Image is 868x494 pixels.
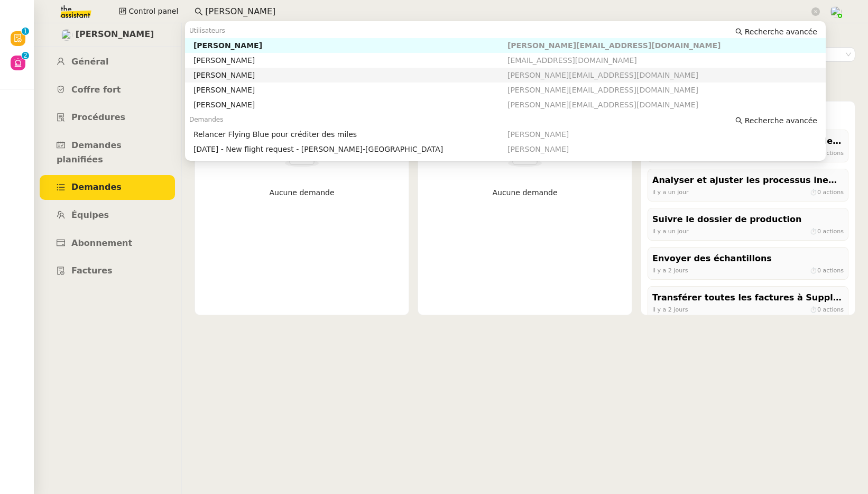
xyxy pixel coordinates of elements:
[830,6,842,17] img: users%2FNTfmycKsCFdqp6LX6USf2FmuPJo2%2Favatar%2Fprofile-pic%20(1).png
[40,133,175,172] a: Demandes planifiées
[745,26,817,37] span: Recherche avancée
[652,291,844,305] div: Transférer toutes les factures à Supplier [PERSON_NAME]
[113,4,184,19] button: Control panel
[71,112,125,122] span: Procédures
[823,306,844,313] span: actions
[810,149,844,156] span: ⏱
[817,267,821,273] span: 0
[652,267,688,273] span: il y a 2 jours
[745,115,817,126] span: Recherche avancée
[193,85,507,95] div: [PERSON_NAME]
[823,188,844,195] span: actions
[71,266,113,276] span: Factures
[22,28,29,35] nz-badge-sup: 1
[817,227,821,234] span: 0
[429,187,621,199] p: Aucune demande
[810,188,844,195] span: ⏱
[71,210,109,220] span: Équipes
[23,52,27,61] p: 2
[652,306,688,313] span: il y a 2 jours
[57,140,122,164] span: Demandes planifiées
[507,100,698,109] span: [PERSON_NAME][EMAIL_ADDRESS][DOMAIN_NAME]
[71,85,121,95] span: Coffre fort
[810,306,844,313] span: ⏱
[652,188,689,195] span: il y a un jour
[61,29,72,41] img: users%2Fjeuj7FhI7bYLyCU6UIN9LElSS4x1%2Favatar%2F1678820456145.jpeg
[128,5,178,17] span: Control panel
[22,52,29,59] nz-badge-sup: 2
[817,306,821,313] span: 0
[71,57,108,67] span: Général
[40,50,175,75] a: Général
[71,238,132,248] span: Abonnement
[206,187,398,199] p: Aucune demande
[193,70,507,80] div: [PERSON_NAME]
[189,27,225,34] span: Utilisateurs
[193,41,507,50] div: [PERSON_NAME]
[810,227,844,234] span: ⏱
[40,231,175,256] a: Abonnement
[23,28,27,37] p: 1
[823,227,844,234] span: actions
[652,213,844,227] div: Suivre le dossier de production
[652,173,844,188] div: Analyser et ajuster les processus inefficaces
[40,203,175,228] a: Équipes
[193,130,507,139] div: Relancer Flying Blue pour créditer des miles
[507,56,637,65] span: [EMAIL_ADDRESS][DOMAIN_NAME]
[652,252,844,266] div: Envoyer des échantillons
[71,182,122,192] span: Demandes
[193,100,507,109] div: [PERSON_NAME]
[40,105,175,130] a: Procédures
[193,144,507,154] div: [DATE] - New flight request - [PERSON_NAME]-[GEOGRAPHIC_DATA]
[507,130,569,139] span: [PERSON_NAME]
[507,86,698,94] span: [PERSON_NAME][EMAIL_ADDRESS][DOMAIN_NAME]
[823,267,844,273] span: actions
[823,149,844,156] span: actions
[507,41,721,50] span: [PERSON_NAME][EMAIL_ADDRESS][DOMAIN_NAME]
[189,116,224,123] span: Demandes
[76,28,154,42] span: [PERSON_NAME]
[205,5,809,19] input: Rechercher
[193,56,507,65] div: [PERSON_NAME]
[507,145,569,153] span: [PERSON_NAME]
[817,188,821,195] span: 0
[40,175,175,200] a: Demandes
[507,71,698,79] span: [PERSON_NAME][EMAIL_ADDRESS][DOMAIN_NAME]
[40,78,175,103] a: Coffre fort
[810,267,844,273] span: ⏱
[652,227,689,234] span: il y a un jour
